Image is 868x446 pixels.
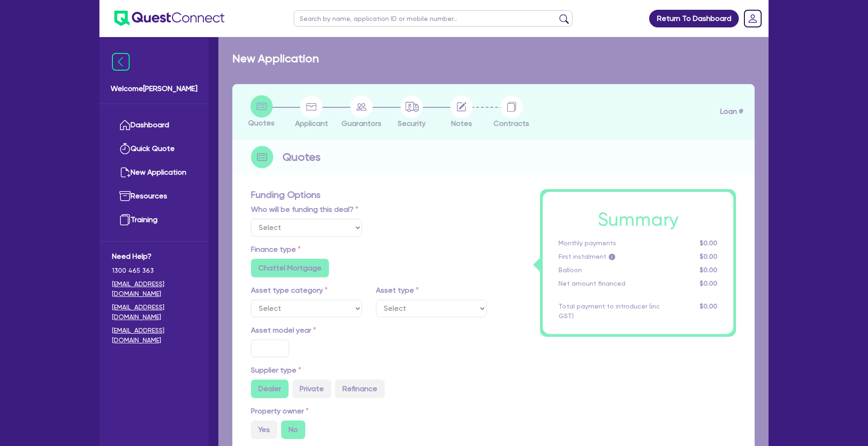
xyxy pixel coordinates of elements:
a: Quick Quote [112,137,196,161]
span: Need Help? [112,251,196,262]
img: icon-menu-close [112,53,130,71]
img: training [119,214,131,225]
a: Training [112,208,196,232]
img: new-application [119,167,131,178]
a: [EMAIL_ADDRESS][DOMAIN_NAME] [112,326,196,345]
a: Return To Dashboard [649,10,739,27]
span: 1300 465 363 [112,266,196,275]
a: [EMAIL_ADDRESS][DOMAIN_NAME] [112,302,196,322]
input: Search by name, application ID or mobile number... [294,10,572,26]
img: quick-quote [119,143,131,154]
span: Welcome [PERSON_NAME] [111,83,197,94]
img: resources [119,190,131,202]
a: Resources [112,184,196,208]
a: New Application [112,161,196,184]
img: quest-connect-logo-blue [114,11,224,26]
a: Dashboard [112,113,196,137]
a: Dropdown toggle [741,7,765,31]
a: [EMAIL_ADDRESS][DOMAIN_NAME] [112,279,196,299]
